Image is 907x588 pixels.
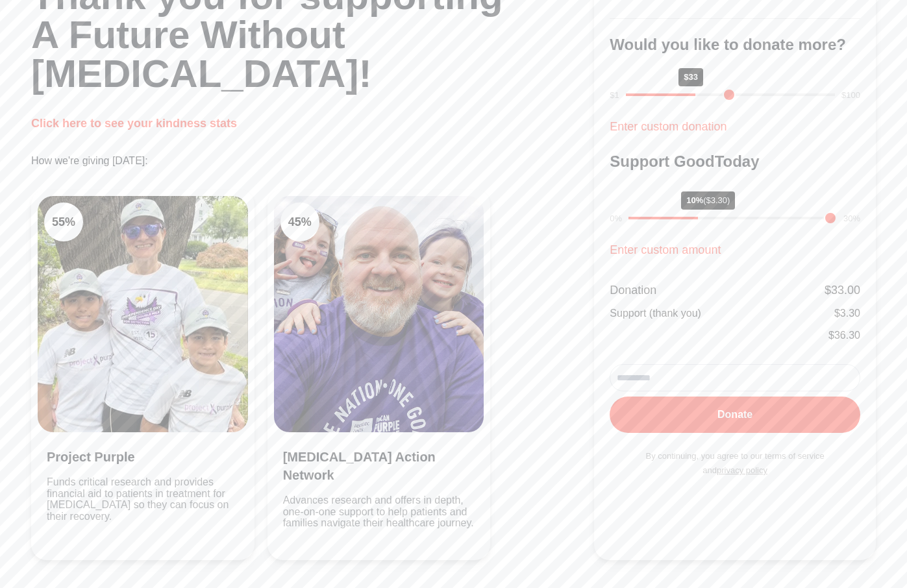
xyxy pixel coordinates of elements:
p: Advances research and offers in depth, one-on-one support to help patients and families navigate ... [283,495,475,529]
div: Donation [610,281,656,299]
a: Enter custom donation [610,120,727,133]
p: How we're giving [DATE]: [31,153,594,169]
div: $ [834,306,860,321]
span: 3.30 [840,308,860,319]
div: 30% [843,212,860,225]
div: $ [828,328,860,343]
div: $33 [678,68,703,86]
span: ($3.30) [703,195,730,205]
span: 33.00 [831,284,860,297]
div: $ [825,281,860,299]
a: Click here to see your kindness stats [31,117,237,130]
div: 0% [610,212,622,225]
h3: [MEDICAL_DATA] Action Network [283,448,475,484]
h3: Would you like to donate more? [610,34,860,55]
a: Enter custom amount [610,243,721,256]
img: Clean Cooking Alliance [274,196,484,432]
img: Clean Air Task Force [38,196,248,432]
p: Funds critical research and provides financial aid to patients in treatment for [MEDICAL_DATA] so... [47,476,239,529]
a: privacy policy [717,465,767,475]
div: Support (thank you) [610,306,701,321]
div: 55 % [44,202,83,241]
div: 10% [681,191,735,210]
div: 45 % [280,202,319,241]
h3: Project Purple [47,448,239,466]
button: Donate [610,397,860,433]
span: 36.30 [834,330,860,341]
div: $1 [610,89,619,102]
div: $100 [841,89,860,102]
p: By continuing, you agree to our terms of service and [610,449,860,478]
h3: Support GoodToday [610,151,860,172]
